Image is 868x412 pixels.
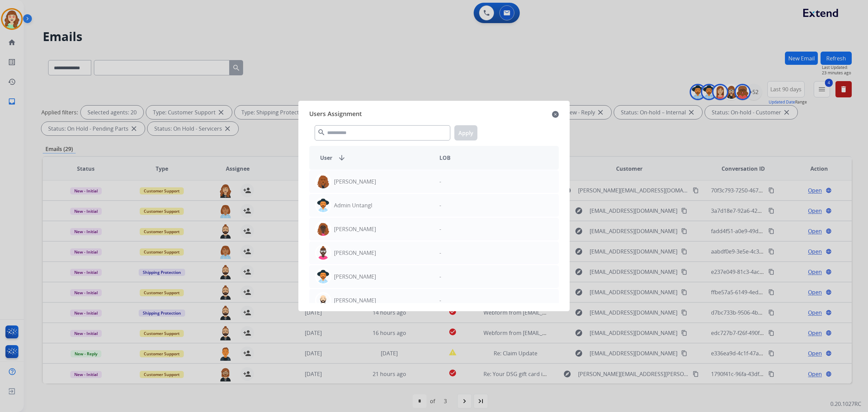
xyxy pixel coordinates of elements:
[439,273,441,281] p: -
[454,125,477,141] button: Apply
[439,177,441,186] p: -
[315,154,434,162] div: User
[552,110,559,118] mat-icon: close
[338,154,346,162] mat-icon: arrow_downward
[439,154,451,162] span: LOB
[439,249,441,257] p: -
[317,128,325,136] mat-icon: search
[334,249,376,257] p: [PERSON_NAME]
[309,109,362,120] span: Users Assignment
[439,296,441,304] p: -
[334,296,376,304] p: [PERSON_NAME]
[439,201,441,209] p: -
[439,225,441,233] p: -
[334,177,376,186] p: [PERSON_NAME]
[334,225,376,233] p: [PERSON_NAME]
[334,273,376,281] p: [PERSON_NAME]
[334,201,372,209] p: Admin Untangl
